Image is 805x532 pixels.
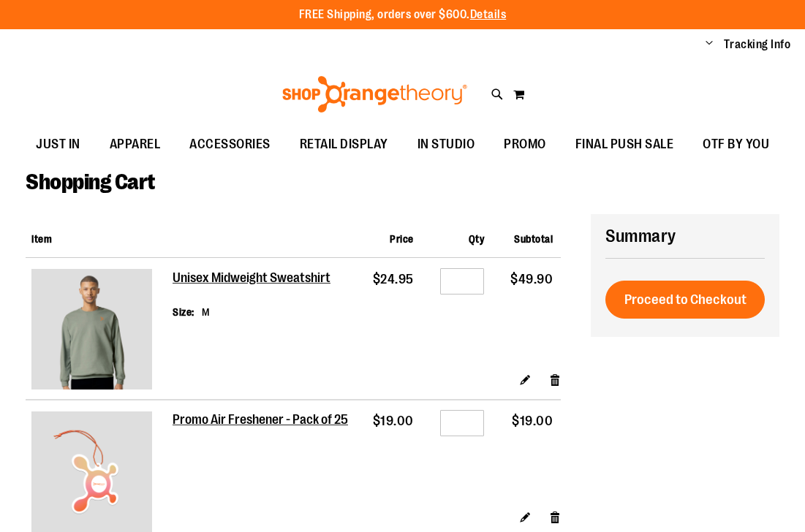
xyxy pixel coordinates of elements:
span: Price [390,233,414,245]
a: RETAIL DISPLAY [285,128,403,161]
span: FINAL PUSH SALE [575,128,674,161]
span: APPAREL [110,128,161,161]
span: $49.90 [510,272,553,286]
a: Promo Air Freshener - Pack of 25 [173,412,349,428]
span: ACCESSORIES [189,128,271,161]
img: Unisex Midweight Sweatshirt [31,269,152,389]
p: FREE Shipping, orders over $600. [299,7,507,23]
img: Promo Air Freshener - Pack of 25 [31,411,152,532]
span: Subtotal [514,233,553,245]
a: FINAL PUSH SALE [561,128,689,161]
button: Proceed to Checkout [605,281,765,319]
a: APPAREL [95,128,175,161]
span: RETAIL DISPLAY [300,128,388,161]
a: Unisex Midweight Sweatshirt [173,270,332,286]
span: OTF BY YOU [703,128,769,161]
span: $19.00 [512,414,553,428]
a: Tracking Info [724,37,791,53]
span: Item [31,233,52,245]
span: IN STUDIO [417,128,475,161]
dd: M [202,305,210,319]
a: Unisex Midweight Sweatshirt [31,269,167,393]
span: PROMO [504,128,546,161]
span: Shopping Cart [26,170,155,194]
span: JUST IN [36,128,80,161]
img: Shop Orangetheory [280,76,469,113]
h2: Summary [605,224,765,248]
a: IN STUDIO [403,128,490,161]
a: Remove item [549,372,562,387]
span: $24.95 [373,272,414,286]
button: Account menu [706,37,713,52]
span: Qty [469,233,485,245]
a: ACCESSORIES [175,128,285,161]
span: Proceed to Checkout [624,292,747,308]
a: PROMO [489,128,561,161]
span: $19.00 [373,414,414,428]
dt: Size [173,305,194,319]
a: JUST IN [21,128,95,161]
a: Remove item [549,509,562,525]
a: Details [470,8,507,21]
a: OTF BY YOU [688,128,784,161]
